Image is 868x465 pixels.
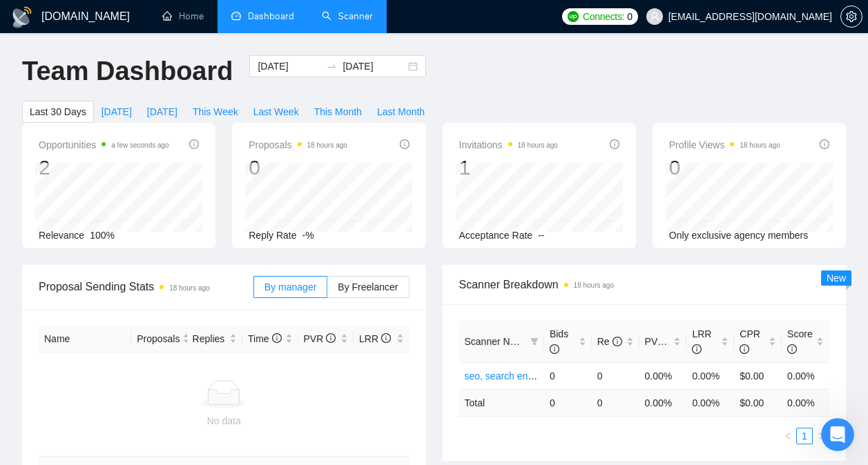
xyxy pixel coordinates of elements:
[686,362,734,389] td: 0.00%
[840,11,862,22] a: setting
[840,6,862,28] button: setting
[780,428,796,444] button: left
[11,113,265,283] div: Sofiia says…
[400,139,409,149] span: info-circle
[343,59,405,74] input: End date
[22,237,215,251] div: Best regards
[669,137,780,153] span: Profile Views
[67,7,97,17] h1: Sofiia
[22,55,233,88] h1: Team Dashboard
[22,121,215,135] div: Hi [PERSON_NAME],
[583,9,624,24] span: Connects:
[67,17,95,31] p: Active
[459,276,830,293] span: Scanner Breakdown
[797,428,812,444] a: 1
[465,370,554,382] a: seo, search engine o
[813,428,829,444] li: Next Page
[11,284,265,325] div: internetluve@gmail.com says…
[137,331,180,346] span: Proposals
[185,101,246,123] button: This Week
[187,326,242,353] th: Replies
[667,337,677,346] span: info-circle
[94,101,139,123] button: [DATE]
[740,328,760,355] span: CPR
[21,348,32,359] button: Emoji picker
[307,101,369,123] button: This Month
[307,141,347,149] time: 18 hours ago
[784,432,792,440] span: left
[568,11,579,22] img: upwork-logo.png
[538,230,544,241] span: --
[22,217,215,230] div: Looking forward to talking to you soon.
[326,61,337,72] span: to
[11,95,265,113] div: [DATE]
[645,336,677,347] span: PVR
[459,389,544,416] td: Total
[550,344,559,354] span: info-circle
[782,362,829,389] td: 0.00%
[827,273,846,284] span: New
[459,155,558,181] div: 1
[740,344,749,354] span: info-circle
[669,230,809,241] span: Only exclusive agency members
[39,230,84,241] span: Relevance
[147,104,177,119] span: [DATE]
[248,333,281,344] span: Time
[193,104,238,119] span: This Week
[237,343,259,365] button: Send a message…
[592,389,639,416] td: 0
[377,104,425,119] span: Last Month
[79,284,265,314] div: can we talk for more than 1 hour?
[359,333,391,344] span: LRR
[11,113,226,272] div: Hi [PERSON_NAME],Hope all is well. I sent you an invitation to 2 PM EST. Please do your best to b...
[242,6,267,30] div: Close
[90,292,254,306] div: can we talk for more than 1 hour?
[39,326,131,353] th: Name
[253,104,299,119] span: Last Week
[780,428,796,444] li: Previous Page
[189,139,199,149] span: info-circle
[639,389,687,416] td: 0.00 %
[459,230,533,241] span: Acceptance Rate
[139,101,185,123] button: [DATE]
[686,389,734,416] td: 0.00 %
[821,418,854,451] iframe: Intercom live chat
[627,9,633,24] span: 0
[249,230,296,241] span: Reply Rate
[820,139,829,149] span: info-circle
[841,11,862,22] span: setting
[44,348,55,359] button: Gif picker
[613,337,622,346] span: info-circle
[11,6,33,28] img: logo
[692,344,702,354] span: info-circle
[22,101,94,123] button: Last 30 Days
[530,337,539,346] span: filter
[369,101,432,123] button: Last Month
[258,59,320,74] input: Start date
[381,333,391,343] span: info-circle
[30,104,86,119] span: Last 30 Days
[314,104,362,119] span: This Month
[246,101,307,123] button: Last Week
[787,344,797,354] span: info-circle
[326,333,336,343] span: info-circle
[22,250,215,264] div: Sofiia
[302,230,314,241] span: -%
[740,141,780,149] time: 18 hours ago
[787,328,813,355] span: Score
[39,278,253,295] span: Proposal Sending Stats
[322,10,373,22] a: searchScanner
[131,326,186,353] th: Proposals
[734,389,782,416] td: $ 0.00
[465,336,529,347] span: Scanner Name
[326,61,337,72] span: swap-right
[39,8,61,30] img: Profile image for Sofiia
[39,137,169,153] span: Opportunities
[650,12,659,21] span: user
[248,10,294,22] span: Dashboard
[692,328,711,355] span: LRR
[162,10,204,22] a: homeHome
[304,333,336,344] span: PVR
[169,284,209,292] time: 18 hours ago
[85,63,254,74] a: [EMAIL_ADDRESS][DOMAIN_NAME]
